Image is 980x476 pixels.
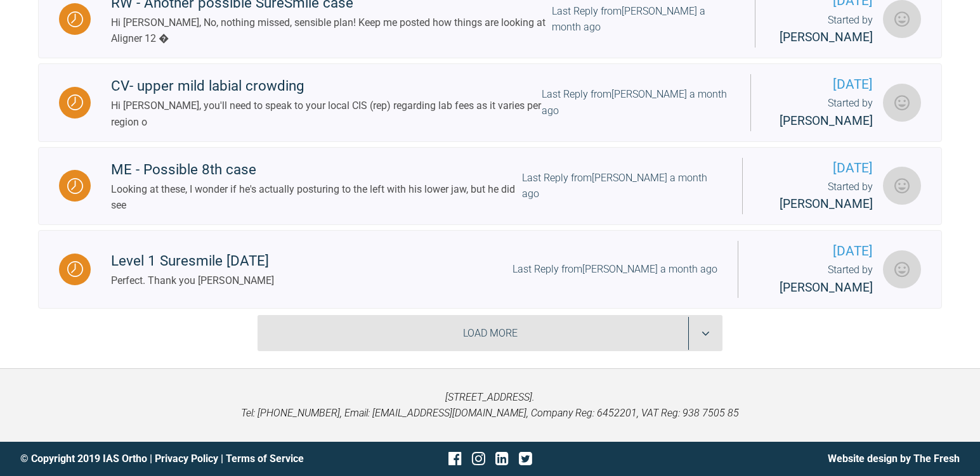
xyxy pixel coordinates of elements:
[111,181,522,214] div: Looking at these, I wonder if he's actually posturing to the left with his lower jaw, but he did see
[513,261,717,278] div: Last Reply from [PERSON_NAME] a month ago
[522,170,722,202] div: Last Reply from [PERSON_NAME] a month ago
[759,262,873,297] div: Started by
[111,273,274,289] div: Perfect. Thank you [PERSON_NAME]
[111,15,552,47] div: Hi [PERSON_NAME], No, nothing missed, sensible plan! Keep me posted how things are looking at Ali...
[20,451,334,467] div: © Copyright 2019 IAS Ortho | |
[552,3,735,35] div: Last Reply from [PERSON_NAME] a month ago
[883,250,921,288] img: Oliver Smith
[883,84,921,122] img: Hannah Law
[111,75,542,98] div: CV- upper mild labial crowding
[780,196,873,211] span: [PERSON_NAME]
[828,453,960,465] a: Website design by The Fresh
[20,389,960,421] p: [STREET_ADDRESS]. Tel: [PHONE_NUMBER], Email: [EMAIL_ADDRESS][DOMAIN_NAME], Company Reg: 6452201,...
[763,158,873,179] span: [DATE]
[780,280,873,295] span: [PERSON_NAME]
[111,250,274,273] div: Level 1 Suresmile [DATE]
[67,11,83,27] img: Waiting
[763,179,873,214] div: Started by
[111,98,542,130] div: Hi [PERSON_NAME], you'll need to speak to your local CIS (rep) regarding lab fees as it varies pe...
[67,261,83,277] img: Waiting
[38,63,942,142] a: WaitingCV- upper mild labial crowdingHi [PERSON_NAME], you'll need to speak to your local CIS (re...
[226,453,304,465] a: Terms of Service
[67,178,83,194] img: Waiting
[771,74,873,95] span: [DATE]
[759,241,873,262] span: [DATE]
[776,12,873,48] div: Started by
[780,30,873,44] span: [PERSON_NAME]
[111,158,522,181] div: ME - Possible 8th case
[258,315,722,352] div: Load More
[883,167,921,205] img: Cathryn Sherlock
[155,453,218,465] a: Privacy Policy
[38,230,942,309] a: WaitingLevel 1 Suresmile [DATE]Perfect. Thank you [PERSON_NAME]Last Reply from[PERSON_NAME] a mon...
[38,147,942,226] a: WaitingME - Possible 8th caseLooking at these, I wonder if he's actually posturing to the left wi...
[780,113,873,128] span: [PERSON_NAME]
[771,95,873,131] div: Started by
[542,86,730,119] div: Last Reply from [PERSON_NAME] a month ago
[67,94,83,110] img: Waiting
